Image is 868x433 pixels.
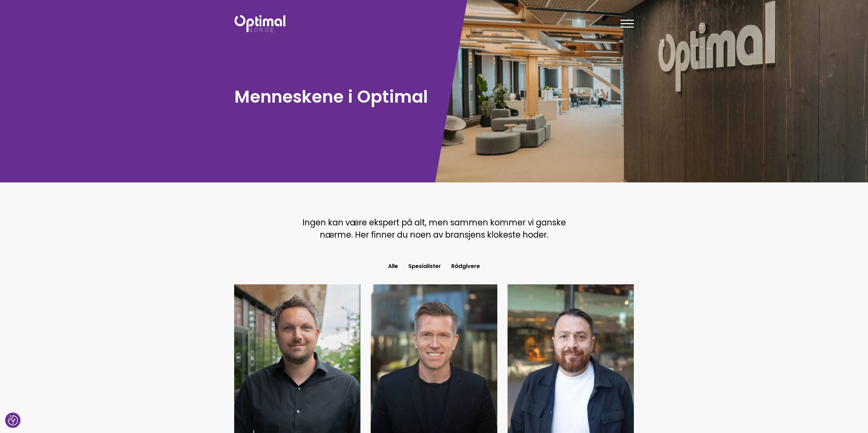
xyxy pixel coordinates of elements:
img: Revisit consent button [8,415,18,425]
button: Rådgivere [446,260,485,272]
button: Samtykkepreferanser [8,415,18,425]
button: Alle [383,260,403,272]
button: Spesialister [403,260,446,272]
img: Optimal Norge [234,15,285,32]
h1: Menneskene i Optimal [234,86,431,108]
span: Ingen kan være ekspert på alt, men sammen kommer vi ganske nærme. Her finner du noen av bransjens... [302,217,566,240]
